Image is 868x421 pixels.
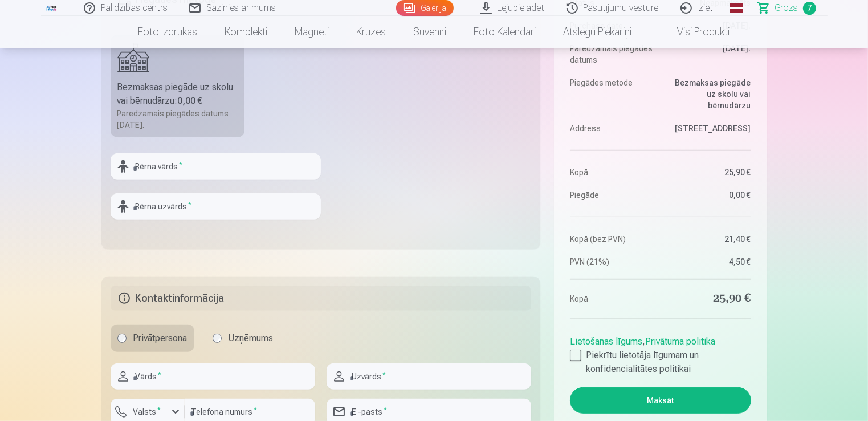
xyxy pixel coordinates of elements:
h5: Kontaktinformācija [111,286,532,311]
span: Grozs [775,1,798,15]
dd: 21,40 € [666,233,751,245]
label: Privātpersona [111,325,194,352]
a: Suvenīri [400,16,461,48]
label: Piekrītu lietotāja līgumam un konfidencialitātes politikai [570,349,751,376]
a: Krūzes [343,16,400,48]
dd: 25,90 € [666,167,751,178]
dt: Kopā [570,291,655,307]
dd: 4,50 € [666,256,751,268]
label: Valsts [129,406,166,418]
label: Uzņēmums [206,325,280,352]
dt: Address [570,123,655,134]
a: Lietošanas līgums [570,336,642,347]
img: /fa1 [46,5,58,11]
a: Komplekti [211,16,282,48]
dt: Piegādes metode [570,77,655,111]
a: Visi produkti [646,16,744,48]
a: Atslēgu piekariņi [550,16,646,48]
dt: PVN (21%) [570,256,655,268]
div: Paredzamais piegādes datums [DATE]. [117,108,238,131]
dd: 25,90 € [666,291,751,307]
button: Maksāt [570,387,751,414]
a: Magnēti [282,16,343,48]
input: Uzņēmums [213,334,222,343]
dt: Piegāde [570,189,655,201]
a: Foto kalendāri [461,16,550,48]
dd: [STREET_ADDRESS] [666,123,751,134]
dt: Kopā (bez PVN) [570,233,655,245]
dd: Bezmaksas piegāde uz skolu vai bērnudārzu [666,77,751,111]
dd: 0,00 € [666,189,751,201]
input: Privātpersona [117,334,127,343]
b: 0,00 € [178,95,203,106]
a: Privātuma politika [645,336,715,347]
a: Foto izdrukas [125,16,211,48]
dt: Kopā [570,167,655,178]
div: , [570,330,751,376]
dt: Paredzamais piegādes datums [570,43,655,66]
dd: [DATE]. [666,43,751,66]
span: 7 [803,2,816,15]
div: Bezmaksas piegāde uz skolu vai bērnudārzu : [117,80,238,108]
